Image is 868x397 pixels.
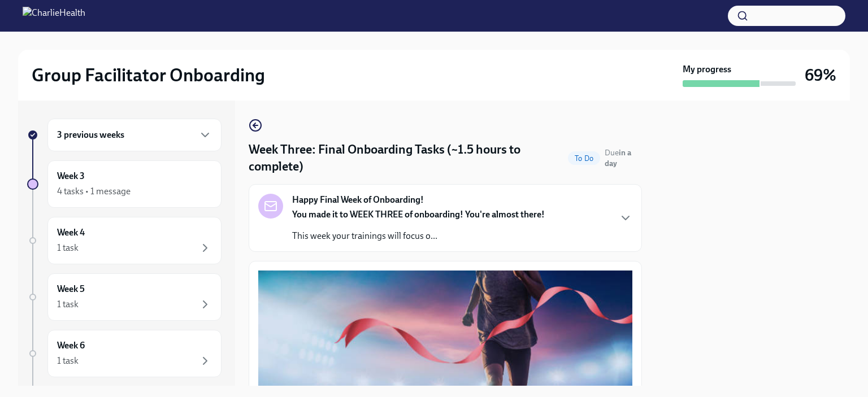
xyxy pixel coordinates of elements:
h3: 69% [805,65,836,85]
h6: Week 6 [57,339,85,352]
a: Week 51 task [27,273,222,321]
p: This week your trainings will focus o... [292,230,545,242]
div: 1 task [57,298,79,311]
div: 4 tasks • 1 message [57,185,131,198]
span: October 4th, 2025 09:00 [605,147,642,169]
div: 1 task [57,242,79,254]
h6: Week 3 [57,170,85,182]
span: To Do [568,154,600,163]
strong: My progress [683,63,731,76]
h6: Week 5 [57,283,85,295]
img: CharlieHealth [23,7,85,25]
h6: Week 4 [57,226,85,239]
strong: Happy Final Week of Onboarding! [292,194,424,206]
h2: Group Facilitator Onboarding [32,64,265,86]
a: Week 34 tasks • 1 message [27,160,222,208]
a: Week 61 task [27,330,222,377]
h6: 3 previous weeks [57,129,124,141]
span: Due [605,148,631,168]
div: 3 previous weeks [47,119,222,151]
a: Week 41 task [27,217,222,264]
strong: in a day [605,148,631,168]
h4: Week Three: Final Onboarding Tasks (~1.5 hours to complete) [249,141,563,175]
div: 1 task [57,355,79,367]
strong: You made it to WEEK THREE of onboarding! You're almost there! [292,209,545,220]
